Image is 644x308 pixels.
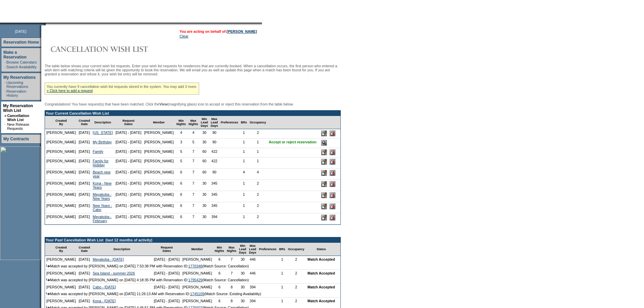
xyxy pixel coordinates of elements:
[213,298,225,304] td: 6
[225,270,238,277] td: 7
[199,129,210,139] td: 30
[248,243,258,256] td: Max Lead Days
[199,158,210,169] td: 60
[154,299,180,303] nobr: [DATE] - [DATE]
[46,278,50,281] img: arrow.gif
[6,60,37,64] a: Browse Calendars
[330,215,335,220] input: Delete this Request
[248,129,267,139] td: 2
[209,202,219,213] td: 345
[248,158,267,169] td: 1
[154,271,180,275] nobr: [DATE] - [DATE]
[187,202,199,213] td: 7
[45,202,77,213] td: [PERSON_NAME]
[154,257,180,261] nobr: [DATE] - [DATE]
[269,140,316,144] nobr: Accept or reject reservation
[239,116,248,129] td: BRs
[175,169,187,180] td: 6
[330,149,335,155] input: Delete this Request
[116,159,142,163] nobr: [DATE] - [DATE]
[287,256,306,263] td: 2
[209,139,219,148] td: 90
[45,243,77,256] td: Created By
[213,284,225,290] td: 6
[278,284,287,290] td: 1
[45,129,77,139] td: [PERSON_NAME]
[248,298,258,304] td: 394
[45,116,77,129] td: Created By
[248,139,267,148] td: 1
[187,129,199,139] td: 4
[45,191,77,202] td: [PERSON_NAME]
[143,158,175,169] td: [PERSON_NAME]
[199,202,210,213] td: 30
[45,111,340,116] td: Your Current Cancellation Wish List
[77,213,92,224] td: [DATE]
[45,82,199,95] div: You currently have 9 cancellation wish list requests stored in the system. You may add 3 more.
[287,270,306,277] td: 2
[238,298,248,304] td: 30
[199,213,210,224] td: 30
[116,131,142,135] nobr: [DATE] - [DATE]
[187,169,199,180] td: 7
[308,257,335,261] nobr: Match Accepted
[238,270,248,277] td: 30
[152,243,181,256] td: Request Dates
[330,170,335,176] input: Delete this Request
[248,202,267,213] td: 2
[93,285,116,289] a: Cabo - [DATE]
[116,140,142,144] nobr: [DATE] - [DATE]
[116,149,142,153] nobr: [DATE] - [DATE]
[143,148,175,158] td: [PERSON_NAME]
[248,270,258,277] td: 446
[116,215,142,219] nobr: [DATE] - [DATE]
[77,270,92,277] td: [DATE]
[3,50,27,60] a: Make a Reservation
[45,180,77,191] td: [PERSON_NAME]
[47,89,93,93] a: » Click here to add a request
[143,180,175,191] td: [PERSON_NAME]
[199,139,210,148] td: 30
[187,148,199,158] td: 7
[143,213,175,224] td: [PERSON_NAME]
[3,137,29,141] a: My Contracts
[77,180,92,191] td: [DATE]
[175,213,187,224] td: 6
[77,256,92,263] td: [DATE]
[287,284,306,290] td: 2
[321,131,327,136] input: Edit this Request
[187,213,199,224] td: 7
[7,122,29,131] a: New Release Requests
[45,213,77,224] td: [PERSON_NAME]
[187,180,199,191] td: 7
[93,140,112,144] a: My Birthday
[116,192,142,196] nobr: [DATE] - [DATE]
[278,256,287,263] td: 1
[238,284,248,290] td: 30
[91,116,114,129] td: Description
[248,169,267,180] td: 4
[209,213,219,224] td: 394
[6,89,26,97] a: Reservation History
[93,170,111,178] a: Beach new year
[93,131,113,135] a: [US_STATE]
[239,129,248,139] td: 1
[143,116,175,129] td: Member
[321,192,327,198] input: Edit this Request
[91,243,152,256] td: Description
[116,170,142,174] nobr: [DATE] - [DATE]
[213,243,225,256] td: Min Nights
[46,264,50,267] img: arrow.gif
[46,292,50,295] img: arrow.gif
[213,256,225,263] td: 6
[181,256,213,263] td: [PERSON_NAME]
[5,65,6,69] td: ·
[180,34,188,38] a: Clear
[46,23,46,25] img: blank.gif
[239,202,248,213] td: 1
[321,140,327,146] input: Accept or Reject this Reservation
[45,256,77,263] td: [PERSON_NAME]
[188,264,202,268] a: 1770348
[45,298,77,304] td: [PERSON_NAME]
[45,139,77,148] td: [PERSON_NAME]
